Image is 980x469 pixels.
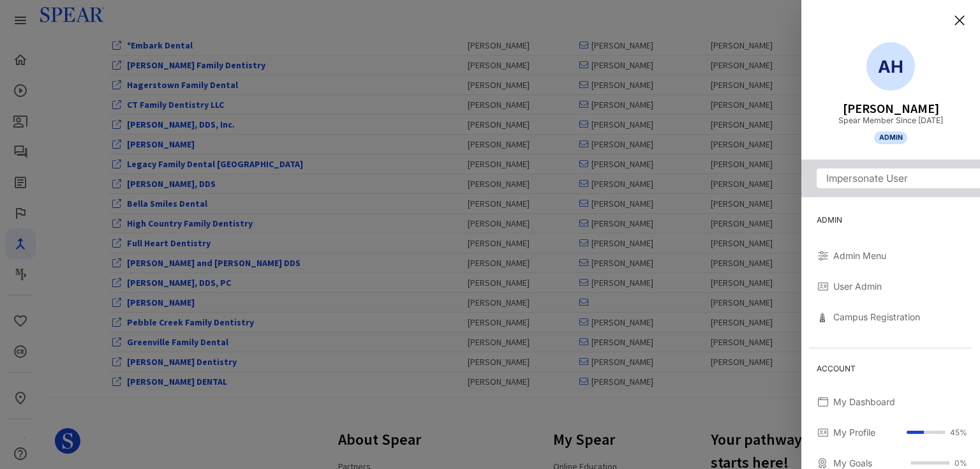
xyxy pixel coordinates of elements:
[838,115,943,126] small: Spear Member Since [DATE]
[954,458,967,469] small: 0%
[950,427,967,438] small: 45%
[874,131,908,144] a: Admin
[817,168,980,188] input: Impersonate User
[843,102,939,115] h5: [PERSON_NAME]
[806,387,975,417] a: My Dashboard
[833,426,902,439] span: My Profile
[806,271,975,302] a: User Admin
[809,354,972,384] div: Account
[809,205,972,235] div: Admin
[866,42,915,91] span: AH
[833,279,967,293] span: User Admin
[944,5,975,36] button: Close
[806,302,975,332] a: Campus Registration
[833,310,967,324] span: Campus Registration
[911,461,949,465] div: Progress Bar
[806,417,975,448] a: My ProfileProgress Bar45%
[833,249,967,262] span: Admin Menu
[907,431,945,434] div: Progress Bar
[833,395,967,408] span: My Dashboard
[806,241,975,271] a: Admin Menu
